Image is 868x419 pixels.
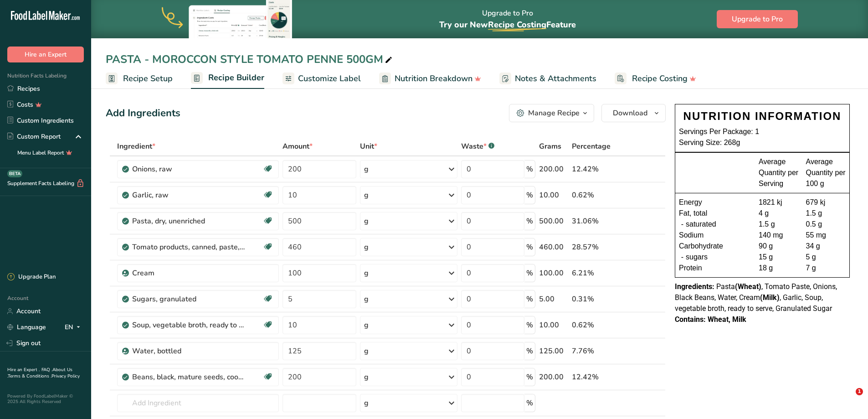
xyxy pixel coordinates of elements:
span: Fat, total [679,208,707,219]
div: 140 mg [759,230,799,241]
span: Notes & Attachments [515,72,596,85]
span: Recipe Costing [632,72,688,85]
div: 1821 kj [759,197,799,208]
div: g [364,164,369,175]
a: Nutrition Breakdown [379,68,481,89]
button: Upgrade to Pro [717,10,798,28]
div: g [364,268,369,279]
div: Sugars, granulated [132,294,246,305]
div: Average Quantity per 100 g [806,156,846,189]
div: 12.42% [572,164,622,175]
span: saturated [686,219,716,230]
span: Recipe Costing [488,19,546,30]
div: NUTRITION INFORMATION [679,108,846,124]
div: 0.5 g [806,219,846,230]
div: 1.5 g [806,208,846,219]
div: Beans, black, mature seeds, cooked, boiled, with salt [132,372,246,383]
div: 15 g [759,252,799,263]
div: 5 g [806,252,846,263]
div: 100.00 [539,268,568,279]
div: 679 kj [806,197,846,208]
div: 31.06% [572,216,622,227]
div: Average Quantity per Serving [759,156,799,189]
div: PASTA - MOROCCON STYLE TOMATO PENNE 500GM [106,51,394,67]
div: Upgrade Plan [7,273,56,282]
div: g [364,190,369,201]
span: Download [613,108,647,119]
div: 7 g [806,263,846,274]
div: Powered By FoodLabelMaker © 2025 All Rights Reserved [7,393,84,404]
div: g [364,320,369,331]
div: g [364,346,369,357]
div: 90 g [759,241,799,252]
div: Add Ingredients [106,106,180,121]
span: Nutrition Breakdown [395,72,473,85]
input: Add Ingredient [117,394,279,412]
div: 200.00 [539,372,568,383]
iframe: Intercom live chat [837,388,859,410]
span: Unit [360,141,377,152]
span: Percentage [572,141,611,152]
span: sugars [686,252,708,263]
div: 7.76% [572,346,622,357]
div: Servings Per Package: 1 [679,126,846,137]
span: Try our New Feature [439,19,576,30]
div: 6.21% [572,268,622,279]
div: 18 g [759,263,799,274]
div: - [679,252,686,263]
div: g [364,372,369,383]
span: Ingredients: [675,282,714,291]
div: Contains: Wheat, Milk [675,314,850,325]
div: Pasta, dry, unenriched [132,216,246,227]
div: Water, bottled [132,346,246,357]
a: Recipe Setup [106,68,173,89]
a: Customize Label [282,68,361,89]
span: Amount [282,141,313,152]
span: Protein [679,263,702,274]
div: 10.00 [539,190,568,201]
span: Recipe Setup [123,72,173,85]
div: Manage Recipe [528,108,580,119]
div: Soup, vegetable broth, ready to serve [132,320,246,331]
span: Customize Label [298,72,361,85]
span: Sodium [679,230,704,241]
div: 12.42% [572,372,622,383]
div: - [679,219,686,230]
span: Pasta , Tomato Paste, Onions, Black Beans, Water, Cream , Garlic, Soup, vegetable broth, ready to... [675,282,837,313]
div: Garlic, raw [132,190,246,201]
div: Custom Report [7,132,61,141]
div: 460.00 [539,242,568,253]
div: g [364,216,369,227]
div: Waste [461,141,494,152]
div: 4 g [759,208,799,219]
span: Energy [679,197,702,208]
span: Carbohydrate [679,241,723,252]
div: 5.00 [539,294,568,305]
div: Serving Size: 268g [679,137,846,148]
a: Terms & Conditions . [8,373,51,379]
a: Recipe Builder [191,67,264,89]
a: FAQ . [41,367,52,373]
a: About Us . [7,367,72,379]
a: Notes & Attachments [499,68,596,89]
div: 55 mg [806,230,846,241]
div: g [364,242,369,253]
div: EN [65,322,84,333]
span: Grams [539,141,561,152]
div: Onions, raw [132,164,246,175]
div: 28.57% [572,242,622,253]
a: Hire an Expert . [7,367,40,373]
button: Manage Recipe [509,104,594,122]
div: g [364,398,369,409]
div: Cream [132,268,246,279]
a: Recipe Costing [615,68,696,89]
button: Download [601,104,666,122]
b: (Wheat) [735,282,761,291]
a: Privacy Policy [51,373,80,379]
a: Language [7,319,46,335]
b: (Milk) [760,293,780,302]
span: Recipe Builder [208,72,264,84]
div: Tomato products, canned, paste, without salt added (Includes foods for USDA's Food Distribution P... [132,242,246,253]
div: 200.00 [539,164,568,175]
div: 0.62% [572,190,622,201]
